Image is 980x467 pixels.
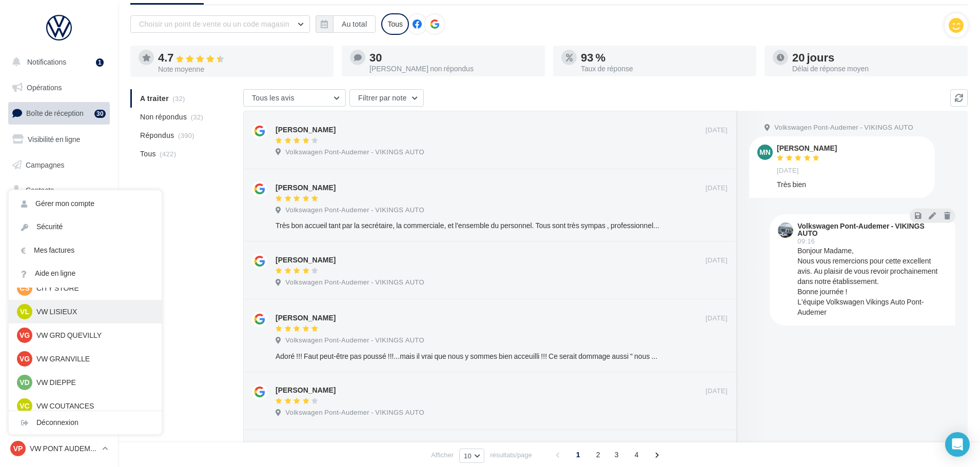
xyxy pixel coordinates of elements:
[777,166,799,175] span: [DATE]
[945,432,970,457] div: Open Intercom Messenger
[276,255,336,265] div: [PERSON_NAME]
[139,19,289,28] span: Choisir un point de vente ou un code magasin
[590,446,606,463] span: 2
[581,65,748,72] div: Taux de réponse
[9,192,162,215] a: Gérer mon compte
[36,377,149,388] p: VW DIEPPE
[27,83,62,92] span: Opérations
[797,238,815,245] span: 09:16
[276,313,336,323] div: [PERSON_NAME]
[777,145,837,152] div: [PERSON_NAME]
[705,314,728,323] span: [DATE]
[252,93,295,102] span: Tous les avis
[6,231,112,252] a: Calendrier
[276,385,336,395] div: [PERSON_NAME]
[459,449,484,463] button: 10
[276,220,661,231] div: Très bon accueil tant par la secrétaire, la commerciale, et l'ensemble du personnel. Tous sont tr...
[381,13,409,35] div: Tous
[609,446,625,463] span: 3
[349,89,424,107] button: Filtrer par note
[19,330,30,340] span: VG
[36,330,149,340] p: VW GRD QUEVILLY
[36,401,149,411] p: VW COUTANCES
[570,446,586,463] span: 1
[705,184,728,193] span: [DATE]
[581,52,748,63] div: 93 %
[285,148,424,157] span: Volkswagen Pont-Audemer - VIKINGS AUTO
[285,336,424,345] span: Volkswagen Pont-Audemer - VIKINGS AUTO
[285,278,424,287] span: Volkswagen Pont-Audemer - VIKINGS AUTO
[19,401,29,411] span: VC
[158,52,325,64] div: 4.7
[276,125,336,135] div: [PERSON_NAME]
[705,256,728,265] span: [DATE]
[792,65,959,72] div: Délai de réponse moyen
[705,126,728,135] span: [DATE]
[27,57,66,66] span: Notifications
[285,408,424,417] span: Volkswagen Pont-Audemer - VIKINGS AUTO
[19,377,29,388] span: VD
[490,450,532,460] span: résultats/page
[9,239,162,262] a: Mes factures
[13,443,23,454] span: VP
[8,439,110,458] a: VP VW PONT AUDEMER
[36,354,149,364] p: VW GRANVILLE
[140,130,174,140] span: Répondus
[178,131,194,139] span: (390)
[19,283,29,293] span: CS
[9,262,162,285] a: Aide en ligne
[19,354,30,364] span: VG
[276,182,336,193] div: [PERSON_NAME]
[369,52,537,63] div: 30
[140,149,156,159] span: Tous
[26,186,54,194] span: Contacts
[285,206,424,215] span: Volkswagen Pont-Audemer - VIKINGS AUTO
[140,112,187,122] span: Non répondus
[6,77,112,98] a: Opérations
[797,222,945,237] div: Volkswagen Pont-Audemer - VIKINGS AUTO
[28,135,80,144] span: Visibilité en ligne
[333,15,376,33] button: Au total
[316,15,376,33] button: Au total
[777,179,927,190] div: Très bien
[6,179,112,201] a: Contacts
[26,109,84,117] span: Boîte de réception
[705,387,728,396] span: [DATE]
[6,129,112,150] a: Visibilité en ligne
[759,147,771,157] span: MN
[36,283,149,293] p: CITY STORE
[26,160,65,169] span: Campagnes
[629,446,645,463] span: 4
[6,205,112,227] a: Médiathèque
[797,246,947,317] div: Bonjour Madame, Nous vous remercions pour cette excellent avis. Au plaisir de vous revoir prochai...
[30,443,98,454] p: VW PONT AUDEMER
[160,150,176,158] span: (422)
[9,215,162,238] a: Sécurité
[774,123,913,132] span: Volkswagen Pont-Audemer - VIKINGS AUTO
[6,290,112,320] a: Campagnes DataOnDemand
[276,351,661,361] div: Adoré !!! Faut peut-être pas poussé !!!...mais il vrai que nous y sommes bien acceuilli !!! Ce se...
[130,15,310,33] button: Choisir un point de vente ou un code magasin
[369,65,537,72] div: [PERSON_NAME] non répondus
[9,411,162,434] div: Déconnexion
[431,450,454,460] span: Afficher
[6,256,112,286] a: PLV et print personnalisable
[96,58,104,67] div: 1
[464,452,472,460] span: 10
[191,113,203,121] span: (32)
[792,52,959,63] div: 20 jours
[6,154,112,176] a: Campagnes
[94,110,106,118] div: 30
[158,66,325,73] div: Note moyenne
[6,51,108,73] button: Notifications 1
[6,102,112,124] a: Boîte de réception30
[20,307,29,317] span: VL
[36,307,149,317] p: VW LISIEUX
[243,89,346,107] button: Tous les avis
